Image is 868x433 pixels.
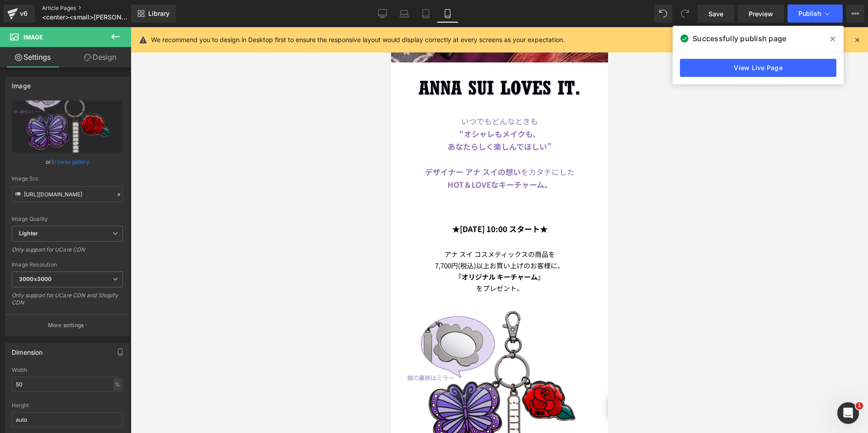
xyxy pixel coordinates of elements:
[24,33,43,41] span: Image
[12,292,123,312] div: Only support for UCare CDN and Shopify CDN
[57,152,161,163] strong: HOT＆LOVEなキーチャーム。
[131,5,176,23] a: New Library
[837,402,859,424] iframe: Intercom live chat
[12,186,123,202] input: Link
[18,8,29,19] div: v6
[68,101,149,112] strong: “オシャレもメイクも、
[654,5,672,23] button: Undo
[12,367,123,373] div: Width
[151,35,565,45] p: We recommend you to design in Desktop first to ensure the responsive layout would display correct...
[12,77,31,90] div: Image
[680,59,836,77] a: View Live Page
[372,5,393,23] a: Desktop
[42,5,146,12] a: Article Pages
[788,5,843,23] button: Publish
[61,196,156,207] b: ★[DATE] 10:00 スタート★
[12,262,123,268] div: Image Resolution
[749,9,773,19] span: Preview
[12,377,123,392] input: auto
[12,412,123,427] input: auto
[48,321,84,329] p: More settings
[4,5,35,23] a: v6
[148,10,170,18] span: Library
[64,245,153,254] strong: 『オリジナル キーチャーム』
[57,114,160,125] strong: あなたらしく楽しんでほしい”
[19,230,38,237] b: Lighter
[856,402,863,409] span: 1
[51,154,90,170] a: Browse gallery
[12,246,123,259] div: Only support for UCare CDN
[693,33,786,44] span: Successfully publish page
[676,5,694,23] button: Redo
[12,343,43,356] div: Dimension
[34,139,130,150] strong: デザイナー アナ スイの想い
[12,176,123,182] div: Image Src
[12,216,123,222] div: Image Quality
[738,5,784,23] a: Preview
[42,14,129,21] span: <center><small>[PERSON_NAME] COSMETICS <br>NOVELTY FAIR</small></center>
[5,314,129,336] button: More settings
[415,5,437,23] a: Tablet
[12,157,123,167] div: or
[437,5,458,23] a: Mobile
[708,9,723,19] span: Save
[67,47,133,67] a: Design
[12,402,123,409] div: Height
[798,10,821,17] span: Publish
[846,5,864,23] button: More
[113,378,122,390] div: %
[19,276,52,282] b: 3000x3000
[393,5,415,23] a: Laptop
